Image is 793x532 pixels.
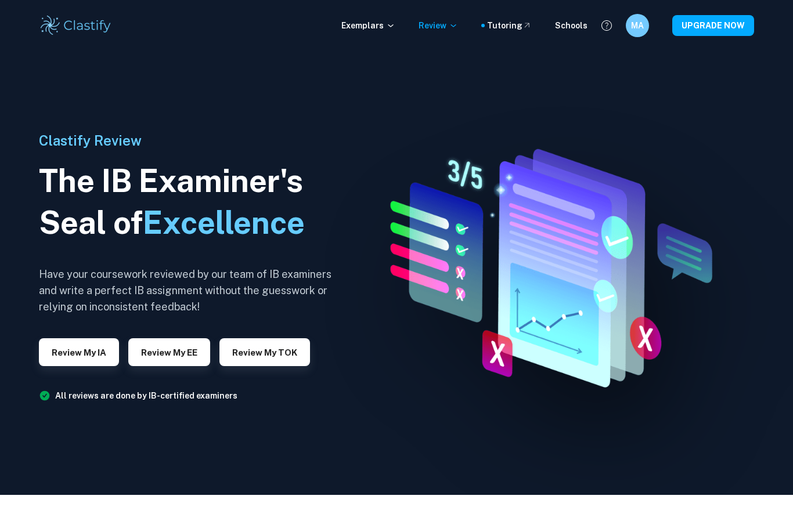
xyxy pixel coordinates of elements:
[39,160,341,244] h1: The IB Examiner's Seal of
[419,19,458,32] p: Review
[55,391,237,400] a: All reviews are done by IB-certified examiners
[39,130,341,151] h6: Clastify Review
[359,138,730,393] img: IA Review hero
[143,204,305,241] span: Excellence
[487,19,532,32] a: Tutoring
[341,19,395,32] p: Exemplars
[128,338,210,366] button: Review my EE
[555,19,587,32] a: Schools
[631,19,644,32] h6: MA
[219,338,310,366] button: Review my TOK
[626,14,649,37] button: MA
[672,15,754,36] button: UPGRADE NOW
[39,338,119,366] button: Review my IA
[597,16,617,35] button: Help and Feedback
[39,14,113,37] img: Clastify logo
[39,266,341,315] h6: Have your coursework reviewed by our team of IB examiners and write a perfect IB assignment witho...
